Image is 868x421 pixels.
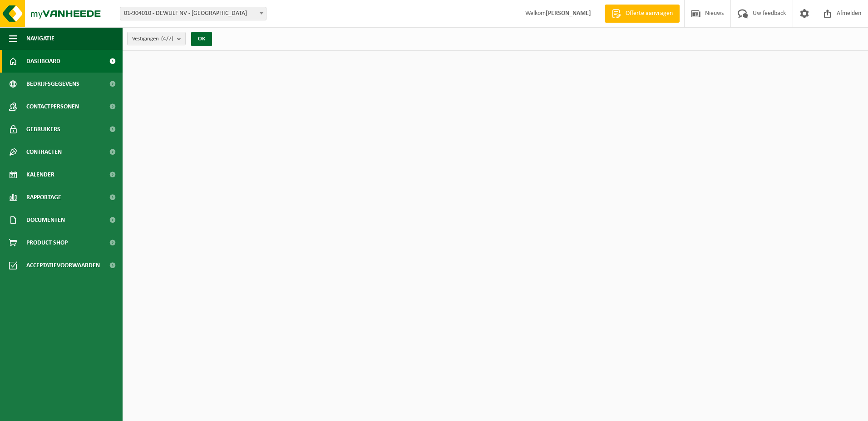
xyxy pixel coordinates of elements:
[26,50,60,73] span: Dashboard
[120,7,266,20] span: 01-904010 - DEWULF NV - ROESELARE
[26,209,65,231] span: Documenten
[26,231,68,254] span: Product Shop
[605,5,680,23] a: Offerte aanvragen
[26,27,54,50] span: Navigatie
[132,32,173,46] span: Vestigingen
[26,163,54,186] span: Kalender
[191,32,212,46] button: OK
[623,9,675,18] span: Offerte aanvragen
[26,254,100,277] span: Acceptatievoorwaarden
[127,32,186,45] button: Vestigingen(4/7)
[26,95,79,118] span: Contactpersonen
[26,73,79,95] span: Bedrijfsgegevens
[26,141,62,163] span: Contracten
[161,36,173,42] count: (4/7)
[120,7,266,20] span: 01-904010 - DEWULF NV - ROESELARE
[546,10,591,17] strong: [PERSON_NAME]
[26,186,61,209] span: Rapportage
[26,118,60,141] span: Gebruikers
